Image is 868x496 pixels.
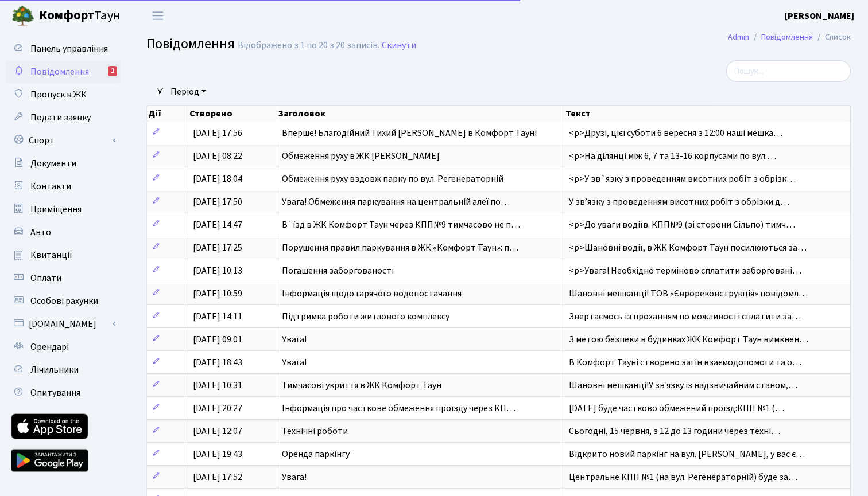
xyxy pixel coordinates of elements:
[30,295,98,307] span: Особові рахунки
[30,42,108,55] span: Панель управління
[6,267,121,290] a: Оплати
[30,272,61,284] span: Оплати
[569,127,782,139] span: <p>Друзі, цієї суботи 6 вересня з 12:00 наші мешка…
[282,264,394,277] span: Погашення заборгованості
[6,83,121,106] a: Пропуск в ЖК
[785,9,854,23] a: [PERSON_NAME]
[30,249,72,261] span: Квитанції
[6,221,121,244] a: Авто
[569,356,801,369] span: В Комфорт Тауні створено загін взаємодопомоги та о…
[30,226,51,239] span: Авто
[6,381,121,404] a: Опитування
[282,379,441,392] span: Тимчасові укриття в ЖК Комфорт Таун
[569,448,805,460] span: Відкрито новий паркінг на вул. [PERSON_NAME], у вас є…
[30,386,80,399] span: Опитування
[6,335,121,358] a: Орендарі
[193,127,242,139] span: [DATE] 17:56
[569,218,795,231] span: <p>До уваги водіїв. КПП№9 (зі сторони Сільпо) тимч…
[282,448,350,460] span: Оренда паркінгу
[30,180,71,193] span: Контакти
[277,106,564,122] th: Заголовок
[193,218,242,231] span: [DATE] 14:47
[193,310,242,323] span: [DATE] 14:11
[282,333,307,346] span: Увага!
[6,175,121,198] a: Контакти
[282,425,348,438] span: Технічні роботи
[193,471,242,483] span: [DATE] 17:52
[30,111,91,124] span: Подати заявку
[39,6,121,26] span: Таун
[726,60,851,82] input: Пошук...
[282,218,520,231] span: В`їзд в ЖК Комфорт Таун через КПП№9 тимчасово не п…
[193,196,242,208] span: [DATE] 17:50
[193,425,242,438] span: [DATE] 12:07
[193,264,242,277] span: [DATE] 10:13
[711,25,868,49] nav: breadcrumb
[30,65,89,78] span: Повідомлення
[569,241,807,254] span: <p>Шановні водії, в ЖК Комфорт Таун посилюються за…
[146,34,235,54] span: Повідомлення
[30,364,79,376] span: Лічильники
[6,358,121,381] a: Лічильники
[193,241,242,254] span: [DATE] 17:25
[569,287,808,300] span: Шановні мешканці! ТОВ «Єврореконструкція» повідомл…
[193,173,242,185] span: [DATE] 18:04
[813,31,851,44] li: Список
[144,6,172,25] button: Переключити навігацію
[30,88,87,101] span: Пропуск в ЖК
[6,37,121,60] a: Панель управління
[6,106,121,129] a: Подати заявку
[282,310,449,323] span: Підтримка роботи житлового комплексу
[282,127,537,139] span: Вперше! Благодійний Тихий [PERSON_NAME] в Комфорт Тауні
[147,106,188,122] th: Дії
[282,471,307,483] span: Увага!
[569,196,789,208] span: У звʼязку з проведенням висотних робіт з обрізки д…
[6,152,121,175] a: Документи
[6,129,121,152] a: Спорт
[569,310,801,323] span: Звертаємось із проханням по можливості сплатити за…
[564,106,851,122] th: Текст
[282,287,462,300] span: Інформація щодо гарячого водопостачання
[193,402,242,415] span: [DATE] 20:27
[30,203,82,216] span: Приміщення
[6,60,121,83] a: Повідомлення1
[108,66,117,76] div: 1
[193,356,242,369] span: [DATE] 18:43
[193,150,242,162] span: [DATE] 08:22
[188,106,277,122] th: Створено
[282,150,440,162] span: Обмеження руху в ЖК [PERSON_NAME]
[761,31,813,43] a: Повідомлення
[193,287,242,300] span: [DATE] 10:59
[382,40,416,51] a: Скинути
[569,264,801,277] span: <p>Увага! Необхідно терміново сплатити заборговані…
[569,471,797,483] span: Центральне КПП №1 (на вул. Регенераторній) буде за…
[193,333,242,346] span: [DATE] 09:01
[282,356,307,369] span: Увага!
[193,448,242,460] span: [DATE] 19:43
[785,10,854,22] b: [PERSON_NAME]
[193,379,242,392] span: [DATE] 10:31
[569,425,780,438] span: Сьогодні, 15 червня, з 12 до 13 години через техні…
[238,40,379,51] div: Відображено з 1 по 20 з 20 записів.
[282,196,510,208] span: Увага! Обмеження паркування на центральній алеї по…
[6,313,121,335] a: [DOMAIN_NAME]
[569,173,796,185] span: <p>У зв`язку з проведенням висотних робіт з обрізк…
[569,333,808,346] span: З метою безпеки в будинках ЖК Комфорт Таун вимкнен…
[569,402,784,415] span: [DATE] буде частково обмежений проїзд:КПП №1 (…
[282,173,503,185] span: Обмеження руху вздовж парку по вул. Регенераторній
[6,290,121,313] a: Особові рахунки
[39,6,94,25] b: Комфорт
[30,341,69,353] span: Орендарі
[728,31,749,43] a: Admin
[6,244,121,267] a: Квитанції
[569,379,797,392] span: Шановні мешканці!У зв'язку із надзвичайним станом,…
[6,198,121,221] a: Приміщення
[282,402,516,415] span: Інформація про часткове обмеження проїзду через КП…
[11,5,34,28] img: logo.png
[282,241,518,254] span: Порушення правил паркування в ЖК «Комфорт Таун»: п…
[30,157,76,170] span: Документи
[569,150,776,162] span: <p>На ділянці між 6, 7 та 13-16 корпусами по вул.…
[166,82,211,101] a: Період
